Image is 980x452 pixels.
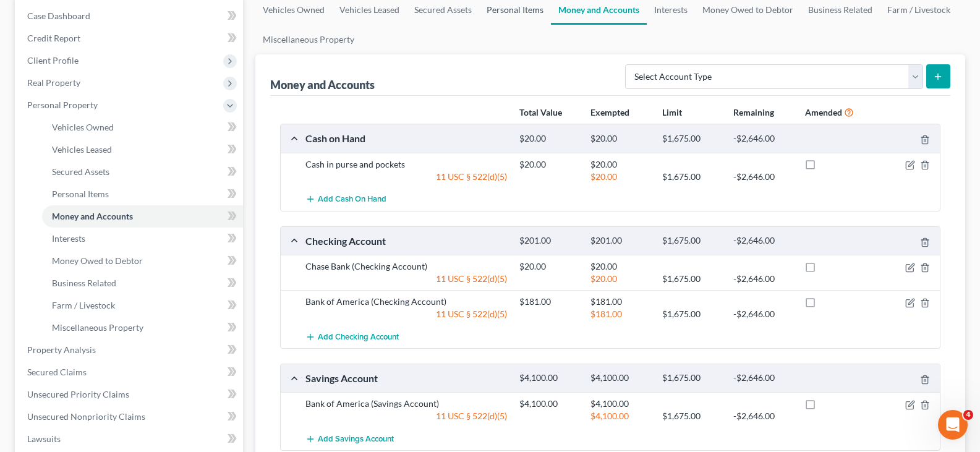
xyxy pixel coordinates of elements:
strong: Total Value [519,107,562,117]
div: Bank of America (Savings Account) [299,398,513,410]
div: $1,675.00 [656,133,727,145]
span: Secured Claims [27,367,87,377]
div: $20.00 [584,171,655,183]
span: Vehicles Leased [52,144,112,155]
div: 11 USC § 522(d)(5) [299,308,513,320]
strong: Exempted [590,107,629,117]
div: $4,100.00 [584,372,655,384]
a: Lawsuits [17,428,243,450]
div: -$2,646.00 [727,372,798,384]
span: Add Cash on Hand [318,195,386,205]
a: Money and Accounts [42,205,243,228]
span: Case Dashboard [27,11,90,21]
div: $1,675.00 [656,235,727,247]
div: $4,100.00 [584,410,655,422]
a: Credit Report [17,27,243,49]
a: Property Analysis [17,339,243,361]
span: 4 [963,410,973,420]
a: Business Related [42,272,243,294]
iframe: Intercom live chat [938,410,968,440]
strong: Amended [805,107,842,117]
div: $4,100.00 [584,398,655,410]
span: Lawsuits [27,433,61,444]
div: Chase Bank (Checking Account) [299,260,513,273]
div: $1,675.00 [656,372,727,384]
span: Money and Accounts [52,211,133,221]
div: $4,100.00 [513,372,584,384]
div: Cash on Hand [299,132,513,145]
a: Vehicles Owned [42,116,243,139]
div: -$2,646.00 [727,273,798,285]
a: Secured Assets [42,161,243,183]
div: Savings Account [299,372,513,385]
span: Unsecured Priority Claims [27,389,129,399]
span: Interests [52,233,85,244]
div: $20.00 [584,260,655,273]
a: Case Dashboard [17,5,243,27]
a: Unsecured Priority Claims [17,383,243,406]
a: Money Owed to Debtor [42,250,243,272]
span: Property Analysis [27,344,96,355]
span: Farm / Livestock [52,300,115,310]
span: Personal Property [27,100,98,110]
a: Miscellaneous Property [255,25,362,54]
div: 11 USC § 522(d)(5) [299,171,513,183]
div: $201.00 [584,235,655,247]
span: Credit Report [27,33,80,43]
div: $4,100.00 [513,398,584,410]
div: $20.00 [513,158,584,171]
div: 11 USC § 522(d)(5) [299,410,513,422]
div: $201.00 [513,235,584,247]
span: Client Profile [27,55,79,66]
div: $181.00 [513,296,584,308]
span: Add Savings Account [318,434,394,444]
div: -$2,646.00 [727,235,798,247]
a: Secured Claims [17,361,243,383]
span: Secured Assets [52,166,109,177]
a: Vehicles Leased [42,139,243,161]
div: -$2,646.00 [727,308,798,320]
a: Unsecured Nonpriority Claims [17,406,243,428]
span: Personal Items [52,189,109,199]
a: Farm / Livestock [42,294,243,317]
a: Interests [42,228,243,250]
div: $20.00 [584,133,655,145]
div: Bank of America (Checking Account) [299,296,513,308]
button: Add Checking Account [305,325,399,348]
span: Real Property [27,77,80,88]
span: Add Checking Account [318,332,399,342]
div: $20.00 [584,158,655,171]
span: Vehicles Owned [52,122,114,132]
div: $20.00 [513,260,584,273]
div: -$2,646.00 [727,133,798,145]
div: Checking Account [299,234,513,247]
div: $1,675.00 [656,308,727,320]
strong: Limit [662,107,682,117]
span: Miscellaneous Property [52,322,143,333]
div: -$2,646.00 [727,171,798,183]
div: Money and Accounts [270,77,375,92]
a: Miscellaneous Property [42,317,243,339]
div: -$2,646.00 [727,410,798,422]
div: $181.00 [584,296,655,308]
button: Add Savings Account [305,427,394,450]
div: Cash in purse and pockets [299,158,513,171]
div: $20.00 [584,273,655,285]
strong: Remaining [733,107,774,117]
div: $20.00 [513,133,584,145]
div: $1,675.00 [656,171,727,183]
span: Business Related [52,278,116,288]
div: $1,675.00 [656,410,727,422]
div: 11 USC § 522(d)(5) [299,273,513,285]
button: Add Cash on Hand [305,188,386,211]
div: $181.00 [584,308,655,320]
span: Unsecured Nonpriority Claims [27,411,145,422]
div: $1,675.00 [656,273,727,285]
a: Personal Items [42,183,243,205]
span: Money Owed to Debtor [52,255,143,266]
